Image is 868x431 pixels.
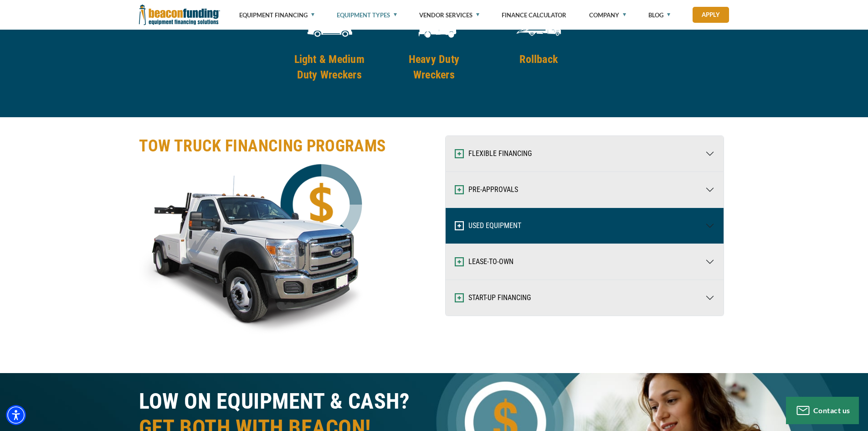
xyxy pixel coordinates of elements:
img: Expand and Collapse Icon [455,149,464,158]
h4: Rollback [492,52,585,67]
img: Expand and Collapse Icon [455,257,464,266]
img: Expand and Collapse Icon [455,185,464,194]
h2: TOW TRUCK FINANCING PROGRAMS [139,135,429,156]
button: PRE-APPROVALS [446,172,724,208]
h4: Light & Medium Duty Wreckers [283,52,376,83]
button: USED EQUIPMENT [446,208,724,244]
button: Contact us [786,397,859,424]
img: Expand and Collapse Icon [455,221,464,230]
button: FLEXIBLE FINANCING [446,136,724,171]
div: Accessibility Menu [6,405,26,425]
img: Expand and Collapse Icon [455,293,464,302]
span: Contact us [813,406,850,415]
button: START-UP FINANCING [446,280,724,316]
a: Apply [693,7,729,23]
button: LEASE-TO-OWN [446,244,724,280]
h4: Heavy Duty Wreckers [388,52,481,83]
img: Tow Truck [139,163,367,346]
